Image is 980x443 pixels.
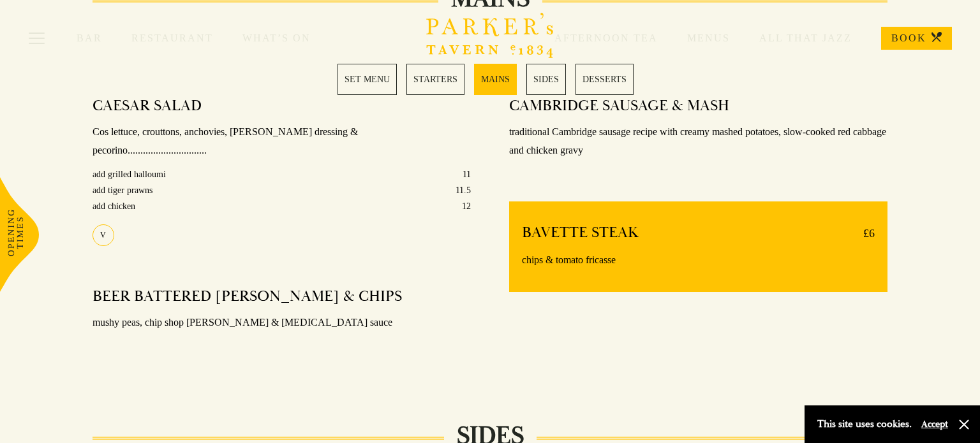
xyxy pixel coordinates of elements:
a: 4 / 5 [526,64,566,95]
a: 2 / 5 [406,64,464,95]
p: £6 [850,223,875,243]
button: Close and accept [958,418,970,431]
p: 12 [462,198,471,214]
p: add grilled halloumi [93,166,166,182]
button: Accept [921,418,948,430]
p: add chicken [93,198,135,214]
p: Cos lettuce, crouttons, anchovies, [PERSON_NAME] dressing & pecorino............................... [93,123,471,160]
p: 11.5 [456,182,471,198]
p: mushy peas, chip shop [PERSON_NAME] & [MEDICAL_DATA] sauce [93,314,471,332]
p: 11 [463,166,471,182]
p: This site uses cookies. [817,415,912,433]
p: add tiger prawns [93,182,152,198]
a: 1 / 5 [338,64,397,95]
p: traditional Cambridge sausage recipe with creamy mashed potatoes, slow-cooked red cabbage and chi... [509,123,887,160]
h4: BAVETTE STEAK [522,223,639,243]
p: chips & tomato fricasse [522,251,875,270]
h4: BEER BATTERED [PERSON_NAME] & CHIPS [93,287,402,306]
a: 3 / 5 [474,64,517,95]
a: 5 / 5 [575,64,634,95]
div: V [93,224,114,246]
